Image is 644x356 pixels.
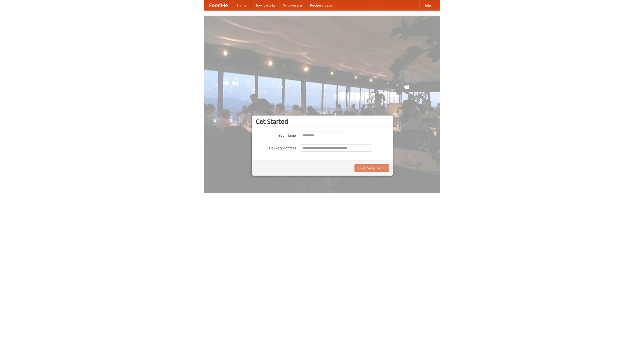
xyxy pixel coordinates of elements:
a: How it works [251,0,279,10]
a: Recipe videos [306,0,336,10]
a: FoodMe [204,0,233,10]
a: Help [419,0,435,10]
label: Your Name [256,132,296,138]
a: Who we are [279,0,306,10]
button: Find Restaurants! [354,164,389,172]
a: Home [233,0,251,10]
label: Delivery Address [256,144,296,150]
h3: Get Started [256,118,389,125]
